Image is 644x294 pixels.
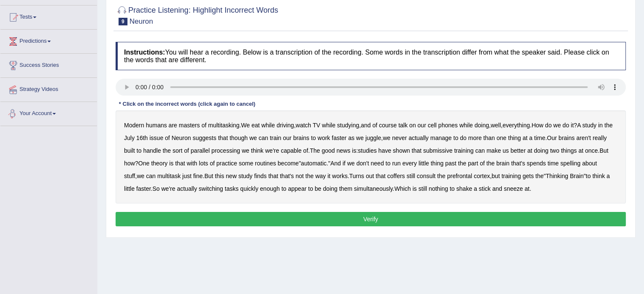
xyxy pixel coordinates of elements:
[0,30,97,51] a: Predictions
[193,135,216,141] b: suggests
[394,185,411,192] b: Which
[409,135,428,141] b: actually
[239,160,253,167] b: some
[356,135,364,141] b: we
[412,185,417,192] b: is
[529,135,533,141] b: a
[215,173,224,179] b: this
[130,17,153,25] small: Neuron
[157,173,180,179] b: multitask
[0,5,97,27] a: Tests
[437,173,445,179] b: the
[308,185,313,192] b: to
[365,135,381,141] b: juggle
[229,135,248,141] b: though
[327,173,330,179] b: it
[479,185,491,192] b: stick
[202,122,207,129] b: of
[283,135,291,141] b: our
[226,173,237,179] b: new
[570,173,584,179] b: Brain
[251,147,264,154] b: think
[447,173,472,179] b: prefrontal
[278,160,299,167] b: become
[379,147,391,154] b: have
[191,147,210,154] b: parallel
[406,173,415,179] b: still
[260,185,280,192] b: enough
[124,160,135,167] b: how
[171,135,191,141] b: Neuron
[310,147,320,154] b: The
[0,54,97,75] a: Success Stories
[225,185,239,192] b: tasks
[172,147,182,154] b: sort
[468,160,478,167] b: part
[582,160,597,167] b: about
[392,135,407,141] b: never
[511,147,526,154] b: better
[296,173,304,179] b: not
[468,135,482,141] b: more
[585,147,598,154] b: once
[428,122,437,129] b: cell
[352,147,356,154] b: is
[417,122,426,129] b: our
[503,147,509,154] b: us
[315,185,321,192] b: be
[527,160,546,167] b: spends
[453,135,459,141] b: to
[280,173,294,179] b: that's
[348,135,354,141] b: as
[571,122,574,129] b: it
[311,135,316,141] b: to
[124,122,144,129] b: Modern
[387,173,405,179] b: coffers
[492,185,502,192] b: and
[357,160,369,167] b: don't
[136,185,151,192] b: faster
[337,147,351,154] b: news
[558,135,575,141] b: brains
[119,18,127,25] span: 9
[136,135,148,141] b: 16th
[370,160,384,167] b: need
[332,135,346,141] b: faster
[152,185,160,192] b: So
[376,173,385,179] b: that
[459,122,473,129] b: while
[604,122,612,129] b: the
[428,185,448,192] b: nothing
[576,135,591,141] b: aren't
[315,173,326,179] b: way
[379,122,397,129] b: course
[522,135,528,141] b: at
[116,110,626,203] div: . , , , , . ? , . . : . ? " ." , . . , " " . . .
[322,147,335,154] b: good
[531,122,543,129] b: How
[242,147,249,154] b: we
[303,147,308,154] b: of
[193,173,203,179] b: fine
[169,160,174,167] b: is
[116,4,278,25] h2: Practice Listening: Highlight Incorrect Words
[496,160,509,167] b: brain
[124,173,135,179] b: stuff
[560,160,580,167] b: spelling
[318,135,330,141] b: work
[349,173,364,179] b: Turns
[504,185,523,192] b: sneeze
[175,160,185,167] b: that
[546,173,568,179] b: Thinking
[383,135,390,141] b: we
[577,122,581,129] b: A
[547,160,558,167] b: time
[592,135,606,141] b: really
[199,185,223,192] b: switching
[418,185,427,192] b: still
[511,160,525,167] b: that's
[124,135,135,141] b: July
[301,160,327,167] b: automatic
[393,147,410,154] b: shown
[184,147,189,154] b: of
